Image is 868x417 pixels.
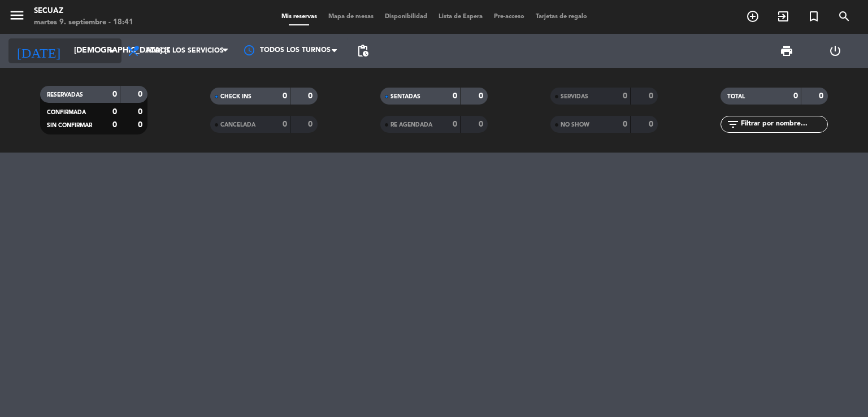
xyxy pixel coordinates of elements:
strong: 0 [138,90,145,98]
strong: 0 [283,92,287,100]
span: TOTAL [727,94,745,99]
span: Todos los servicios [146,47,224,55]
strong: 0 [649,120,656,128]
strong: 0 [112,108,117,116]
span: RESERVADAS [47,92,83,98]
strong: 0 [308,92,315,100]
i: power_settings_new [828,44,842,58]
span: NO SHOW [561,122,589,128]
i: add_circle_outline [746,10,759,23]
span: Pre-acceso [488,14,530,20]
span: CONFIRMADA [47,110,86,115]
span: SIN CONFIRMAR [47,123,92,128]
span: RE AGENDADA [390,122,432,128]
span: Tarjetas de regalo [530,14,593,20]
strong: 0 [623,120,627,128]
strong: 0 [479,92,485,100]
span: SERVIDAS [561,94,588,99]
strong: 0 [138,108,145,116]
strong: 0 [308,120,315,128]
strong: 0 [453,120,457,128]
i: exit_to_app [776,10,790,23]
strong: 0 [649,92,656,100]
div: secuaz [34,6,133,17]
i: filter_list [726,118,740,131]
i: arrow_drop_down [105,44,119,58]
i: menu [8,7,25,24]
i: search [837,10,851,23]
button: menu [8,7,25,28]
span: CHECK INS [220,94,251,99]
strong: 0 [479,120,485,128]
strong: 0 [283,120,287,128]
strong: 0 [793,92,798,100]
span: Lista de Espera [433,14,488,20]
strong: 0 [623,92,627,100]
div: martes 9. septiembre - 18:41 [34,17,133,28]
span: Disponibilidad [379,14,433,20]
span: print [780,44,793,58]
strong: 0 [819,92,826,100]
strong: 0 [453,92,457,100]
strong: 0 [112,121,117,129]
span: Mis reservas [276,14,323,20]
span: CANCELADA [220,122,255,128]
i: [DATE] [8,38,68,63]
div: LOG OUT [811,34,860,68]
span: Mapa de mesas [323,14,379,20]
span: pending_actions [356,44,370,58]
strong: 0 [138,121,145,129]
input: Filtrar por nombre... [740,118,827,131]
i: turned_in_not [807,10,821,23]
strong: 0 [112,90,117,98]
span: SENTADAS [390,94,420,99]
